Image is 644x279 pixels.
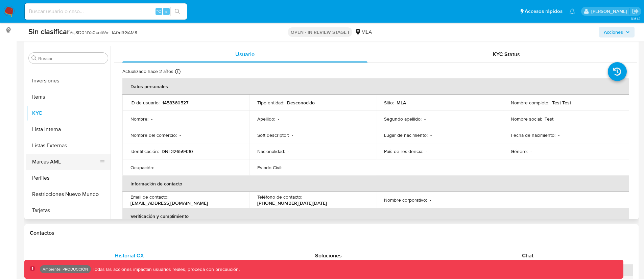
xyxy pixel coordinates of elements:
[430,197,431,203] p: -
[604,27,623,37] span: Acciones
[28,26,70,37] b: Sin clasificar
[162,100,188,106] p: 1458360527
[130,116,148,122] p: Nombre :
[631,16,641,21] span: 3.161.2
[430,132,432,138] p: -
[257,100,284,106] p: Tipo entidad :
[70,29,137,36] span: # sj8D0NYa0coIWmLIA0d3GAM8
[257,200,327,206] p: [PHONE_NUMBER][DATE][DATE]
[156,8,161,15] span: ⌥
[287,100,315,106] p: Desconocido
[122,68,173,75] p: Actualizado hace 2 años
[130,164,154,171] p: Ocupación :
[384,100,394,106] p: Sitio :
[384,116,422,122] p: Segundo apellido :
[122,78,629,95] th: Datos personales
[278,116,279,122] p: -
[151,116,152,122] p: -
[384,197,427,203] p: Nombre corporativo :
[130,100,160,106] p: ID de usuario :
[511,116,542,122] p: Nombre social :
[122,176,629,192] th: Información de contacto
[30,230,633,236] h1: Contactos
[522,252,533,259] span: Chat
[115,252,144,259] span: Historial CX
[26,121,111,137] button: Lista Interna
[257,194,302,200] p: Teléfono de contacto :
[162,148,193,154] p: DNI 32659430
[257,116,275,122] p: Apellido :
[257,132,289,138] p: Soft descriptor :
[511,148,528,154] p: Género :
[165,8,167,15] span: s
[26,137,111,154] button: Listas Externas
[235,50,255,58] span: Usuario
[170,7,184,16] button: search-icon
[288,27,352,37] p: OPEN - IN REVIEW STAGE I
[285,164,286,171] p: -
[130,132,177,138] p: Nombre del comercio :
[511,132,555,138] p: Fecha de nacimiento :
[122,208,629,224] th: Verificación y cumplimiento
[632,8,639,15] a: Salir
[530,148,532,154] p: -
[26,105,111,121] button: KYC
[599,27,635,37] button: Acciones
[157,164,158,171] p: -
[130,200,208,206] p: [EMAIL_ADDRESS][DOMAIN_NAME]
[26,202,111,219] button: Tarjetas
[257,148,285,154] p: Nacionalidad :
[38,55,105,61] input: Buscar
[25,7,187,16] input: Buscar usuario o caso...
[257,164,282,171] p: Estado Civil :
[26,73,111,89] button: Inversiones
[26,186,111,202] button: Restricciones Nuevo Mundo
[424,116,426,122] p: -
[91,266,240,273] p: Todas las acciones impactan usuarios reales, proceda con precaución.
[355,28,372,36] div: MLA
[569,8,575,14] a: Notificaciones
[384,132,428,138] p: Lugar de nacimiento :
[397,100,406,106] p: MLA
[26,170,111,186] button: Perfiles
[26,154,105,170] button: Marcas AML
[384,148,423,154] p: País de residencia :
[315,252,342,259] span: Soluciones
[426,148,427,154] p: -
[130,194,168,200] p: Email de contacto :
[43,268,88,271] p: Ambiente: PRODUCCIÓN
[130,148,159,154] p: Identificación :
[545,116,553,122] p: Test
[591,8,629,15] p: victor.david@mercadolibre.com.co
[31,55,37,61] button: Buscar
[511,100,549,106] p: Nombre completo :
[552,100,571,106] p: Test Test
[26,89,111,105] button: Items
[525,8,563,15] span: Accesos rápidos
[493,50,520,58] span: KYC Status
[180,132,181,138] p: -
[292,132,293,138] p: -
[558,132,559,138] p: -
[288,148,289,154] p: -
